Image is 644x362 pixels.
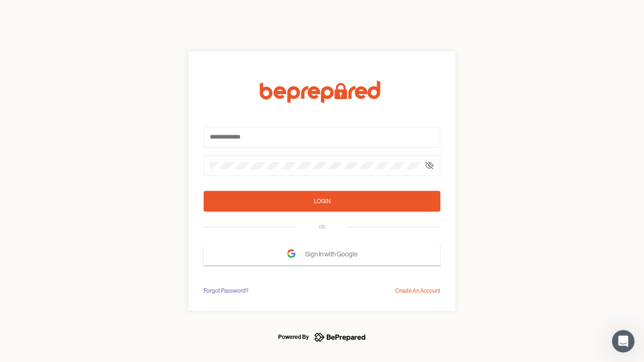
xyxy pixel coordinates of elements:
iframe: Intercom live chat [612,330,635,353]
div: OR [319,223,325,231]
button: Login [204,191,440,212]
div: Forgot Password? [204,286,248,296]
div: Create An Account [395,286,440,296]
div: Powered By [278,331,309,343]
div: Login [314,197,330,206]
button: Sign In with Google [204,243,440,265]
span: Sign In with Google [305,246,362,263]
